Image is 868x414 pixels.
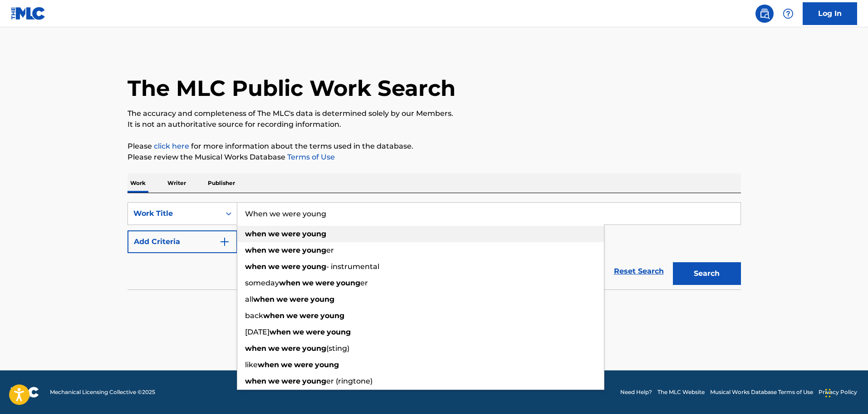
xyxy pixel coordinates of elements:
p: Please review the Musical Works Database [128,152,741,163]
strong: young [302,246,326,254]
span: all [245,295,253,304]
img: help [783,8,794,19]
p: The accuracy and completeness of The MLC's data is determined solely by our Members. [128,108,741,119]
span: Mechanical Licensing Collective © 2025 [50,388,155,396]
a: Terms of Use [285,153,335,161]
strong: young [302,344,326,353]
button: Search [673,262,741,285]
strong: were [294,360,313,369]
a: The MLC Website [657,388,705,396]
strong: were [306,328,325,336]
form: Search Form [128,202,741,289]
span: er (ringtone) [326,377,373,385]
strong: were [281,262,300,271]
strong: we [286,311,298,320]
iframe: Chat Widget [823,370,868,414]
span: - instrumental [326,262,379,271]
strong: when [253,295,275,304]
strong: were [315,279,334,287]
strong: when [245,246,266,254]
p: Writer [165,174,189,193]
a: Musical Works Database Terms of Use [710,388,813,396]
div: Help [779,5,797,23]
a: Reset Search [609,261,668,281]
a: Need Help? [620,388,652,396]
span: (sting) [326,344,349,353]
span: er [360,279,368,287]
strong: were [281,246,300,254]
strong: when [258,360,279,369]
strong: when [245,262,266,271]
span: [DATE] [245,328,270,336]
div: Drag [825,379,831,407]
span: someday [245,279,279,287]
a: Public Search [755,5,774,23]
strong: when [263,311,284,320]
img: logo [11,387,39,398]
strong: we [276,295,288,304]
strong: we [268,262,280,271]
div: Work Title [133,208,215,219]
strong: we [268,344,280,353]
span: er [326,246,334,254]
strong: we [268,229,280,238]
span: back [245,311,263,320]
p: Please for more information about the terms used in the database. [128,141,741,152]
a: Log In [803,2,857,25]
p: It is not an authoritative source for recording information. [128,119,741,130]
h1: The MLC Public Work Search [128,75,456,102]
strong: we [281,360,292,369]
p: Work [128,174,148,193]
strong: when [245,377,266,385]
strong: young [320,311,344,320]
strong: were [281,377,300,385]
a: click here [154,142,189,150]
a: Privacy Policy [819,388,857,396]
strong: young [327,328,351,336]
strong: when [245,344,266,353]
strong: young [315,360,339,369]
strong: young [302,377,326,385]
img: search [759,8,770,19]
strong: we [293,328,304,336]
strong: were [299,311,319,320]
img: 9d2ae6d4665cec9f34b9.svg [219,236,230,247]
img: MLC Logo [11,7,46,20]
strong: when [270,328,291,336]
strong: we [302,279,314,287]
span: like [245,360,258,369]
strong: were [281,229,300,238]
strong: young [336,279,360,287]
strong: we [268,377,280,385]
strong: young [310,295,334,304]
strong: when [245,229,266,238]
strong: were [289,295,309,304]
strong: when [279,279,300,287]
strong: young [302,229,326,238]
strong: young [302,262,326,271]
strong: were [281,344,300,353]
button: Add Criteria [128,230,237,253]
p: Publisher [205,174,238,193]
strong: we [268,246,280,254]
